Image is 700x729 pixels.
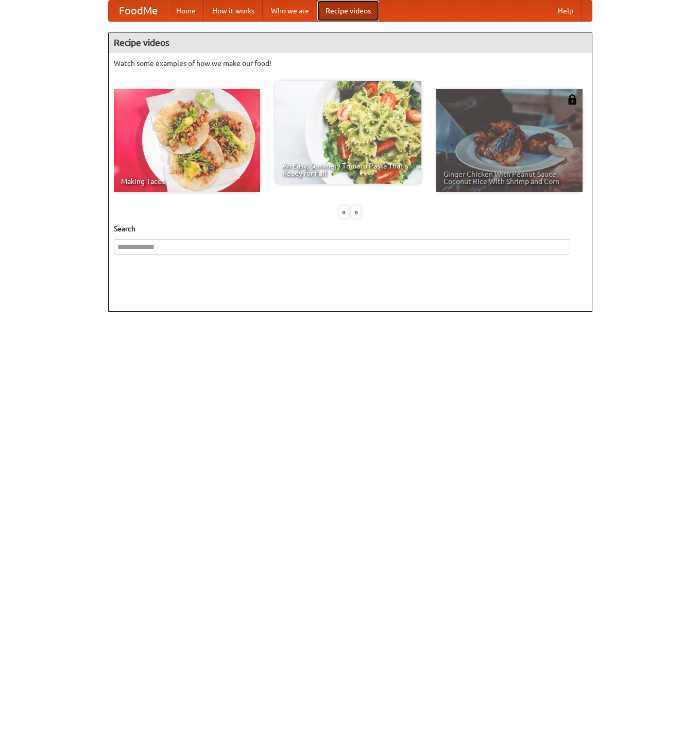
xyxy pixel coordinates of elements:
a: Home [168,1,204,21]
img: 483408.png [567,94,577,105]
p: Watch some examples of how we make our food! [114,58,587,69]
span: Making Tacos [121,178,253,185]
a: Help [550,1,582,21]
a: Making Tacos [114,89,260,192]
h4: Recipe videos [109,32,592,53]
a: FoodMe [109,1,168,21]
a: Who we are [263,1,317,21]
div: » [351,206,361,218]
span: An Easy, Summery Tomato Pasta That's Ready for Fall [282,162,414,177]
h5: Search [114,224,587,234]
a: Recipe videos [317,1,379,21]
a: How it works [204,1,263,21]
a: An Easy, Summery Tomato Pasta That's Ready for Fall [275,81,421,184]
div: « [339,206,349,218]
